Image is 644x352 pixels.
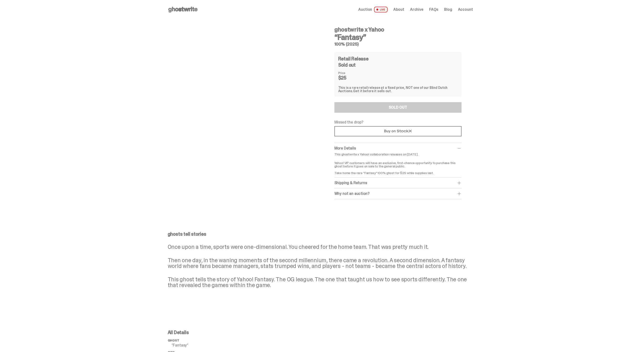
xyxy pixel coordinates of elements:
[358,7,387,12] a: Auction LIVE
[338,56,369,61] h4: Retail Release
[168,244,473,250] p: Once upon a time, sports were one-dimensional. You cheered for the home team. That was pretty muc...
[374,7,388,12] span: LIVE
[429,8,438,11] a: FAQs
[334,120,462,124] p: Missed the drop?
[458,8,473,11] a: Account
[389,106,407,109] div: SOLD OUT
[353,89,392,93] span: Get it before it sells out.
[168,257,473,269] p: Then one day, in the waning moments of the second millennium, there came a revolution. A second d...
[168,232,473,236] p: ghosts tell stories
[334,42,462,46] h5: 100% (2025)
[334,102,462,113] button: SOLD OUT
[334,191,462,196] div: Why not an auction?
[334,181,462,185] div: Shipping & Returns
[168,277,473,288] p: This ghost tells the story of Yahoo! Fantasy. The OG league. The one that taught us how to see sp...
[393,8,404,11] a: About
[338,71,362,75] dt: Price
[334,27,462,32] h4: ghostwrite x Yahoo
[338,63,458,67] div: Sold out
[334,153,462,156] p: This ghostwrite x Yahoo! collaboration releases on [DATE].
[444,8,452,11] a: Blog
[334,33,462,41] h3: “Fantasy”
[338,86,458,93] div: This is a rare retail release at a fixed price, NOT one of our Blind Dutch Auctions.
[338,75,362,80] dd: $25
[358,8,372,11] span: Auction
[334,158,462,175] p: Yahoo! VIP customers will have an exclusive, first-chance opportunity to purchase this ghost befo...
[334,146,356,151] span: More Details
[410,8,423,11] a: Archive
